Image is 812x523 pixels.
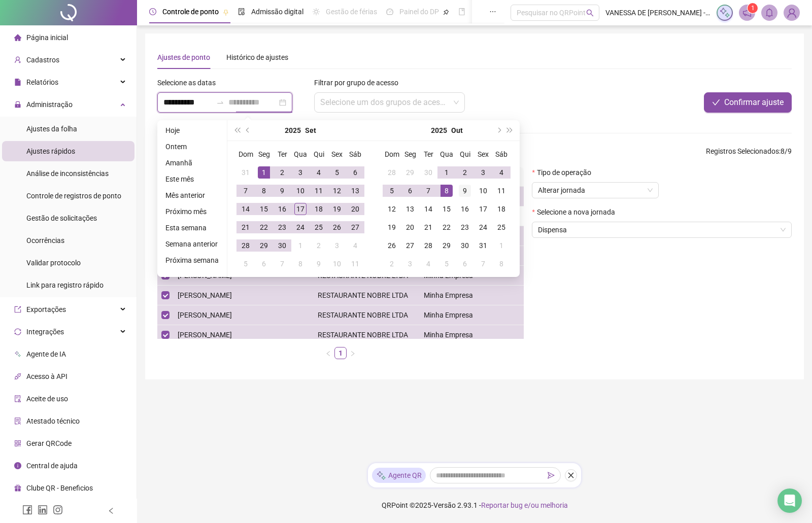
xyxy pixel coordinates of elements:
td: 2025-10-09 [456,182,474,200]
td: 2025-09-14 [236,200,255,218]
div: 28 [386,166,398,179]
span: info-circle [14,462,21,469]
span: Admissão digital [251,8,303,16]
td: 2025-09-01 [255,163,273,182]
td: 2025-09-05 [328,163,346,182]
span: home [14,34,21,41]
button: next-year [493,120,504,141]
td: 2025-10-23 [456,218,474,236]
div: 31 [477,239,489,252]
td: 2025-10-10 [474,182,492,200]
td: 2025-09-26 [328,218,346,236]
th: Ter [273,145,291,163]
span: notification [742,8,752,17]
div: 14 [240,203,252,215]
div: 12 [331,185,343,197]
div: 9 [459,185,471,197]
span: export [14,306,21,313]
span: Integrações [26,328,64,336]
td: 2025-11-08 [492,255,511,273]
td: 2025-10-05 [383,182,401,200]
td: 2025-09-06 [346,163,364,182]
button: year panel [285,120,301,141]
th: Sex [474,145,492,163]
td: 2025-09-21 [236,218,255,236]
th: Sáb [492,145,511,163]
td: 2025-10-22 [437,218,456,236]
button: Confirmar ajuste [704,92,792,113]
a: 1 [335,347,346,359]
div: 2 [313,239,325,252]
td: 2025-09-18 [310,200,328,218]
td: 2025-11-04 [419,255,437,273]
div: 1 [294,239,307,252]
td: 2025-09-17 [291,200,310,218]
td: 2025-09-16 [273,200,291,218]
span: Acesso à API [26,372,67,380]
div: 30 [276,239,288,252]
span: pushpin [223,9,229,15]
div: 6 [459,258,471,270]
span: : 8 / 9 [706,146,792,162]
td: 2025-09-10 [291,182,310,200]
span: Confirmar ajuste [724,96,784,109]
td: 2025-10-24 [474,218,492,236]
button: left [322,347,334,359]
td: 2025-10-30 [456,236,474,255]
div: 24 [477,221,489,233]
td: 2025-09-02 [273,163,291,182]
div: 7 [276,258,288,270]
span: sync [14,328,21,335]
span: book [458,8,465,15]
td: 2025-10-17 [474,200,492,218]
div: 6 [258,258,270,270]
div: 21 [240,221,252,233]
span: Reportar bug e/ou melhoria [481,501,568,509]
td: 2025-10-11 [346,255,364,273]
span: Minha Empresa [424,311,473,319]
span: ellipsis [489,8,496,15]
span: Ajustes da folha [26,125,77,133]
span: Ocorrências [26,236,64,245]
td: 2025-10-02 [456,163,474,182]
span: Gestão de férias [326,8,377,16]
li: Página anterior [322,347,334,359]
th: Ter [419,145,437,163]
td: 2025-09-23 [273,218,291,236]
div: 3 [477,166,489,179]
span: 1 [751,5,755,12]
div: 26 [386,239,398,252]
button: right [347,347,359,359]
img: sparkle-icon.fc2bf0ac1784a2077858766a79e2daf3.svg [719,7,730,18]
div: 20 [349,203,361,215]
button: super-prev-year [231,120,243,141]
button: prev-year [243,120,254,141]
td: 2025-09-15 [255,200,273,218]
span: check [712,98,720,107]
td: 2025-10-07 [419,182,437,200]
span: gift [14,484,21,492]
span: search [586,9,594,17]
div: 28 [422,239,434,252]
td: 2025-09-07 [236,182,255,200]
div: 7 [422,185,434,197]
div: 4 [349,239,361,252]
div: 4 [313,166,325,179]
div: 30 [422,166,434,179]
span: VANESSA DE [PERSON_NAME] - RESTAURANTE NOBRE LTDA [605,7,710,18]
li: Próximo mês [161,205,223,218]
td: 2025-08-31 [236,163,255,182]
div: 5 [331,166,343,179]
span: [PERSON_NAME] [178,291,232,299]
li: Próxima página [347,347,359,359]
td: 2025-10-14 [419,200,437,218]
td: 2025-09-22 [255,218,273,236]
span: Gestão de solicitações [26,214,97,222]
div: 2 [386,258,398,270]
td: 2025-10-18 [492,200,511,218]
div: 13 [404,203,416,215]
div: 8 [294,258,307,270]
td: 2025-09-30 [419,163,437,182]
span: Gerar QRCode [26,439,72,447]
span: left [108,507,115,514]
